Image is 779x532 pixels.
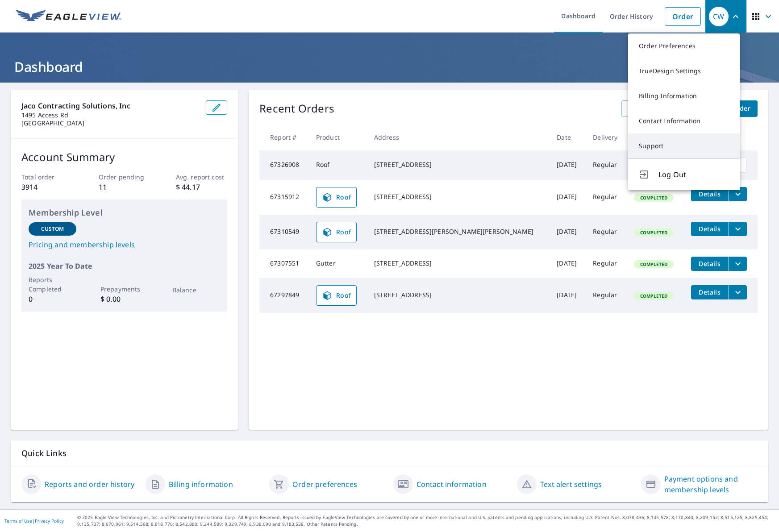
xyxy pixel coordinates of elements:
[635,195,673,201] span: Completed
[367,124,550,150] th: Address
[21,100,199,111] p: Jaco Contracting Solutions, Inc
[550,278,586,313] td: [DATE]
[21,119,199,127] p: [GEOGRAPHIC_DATA]
[172,285,220,295] p: Balance
[664,474,758,495] a: Payment options and membership levels
[29,275,76,294] p: Reports Completed
[99,182,150,192] p: 11
[259,100,334,117] p: Recent Orders
[11,58,768,76] h1: Dashboard
[259,249,309,278] td: 67307551
[665,7,701,26] a: Order
[729,257,747,271] button: filesDropdownBtn-67307551
[77,514,775,528] p: © 2025 Eagle View Technologies, Inc. and Pictometry International Corp. All Rights Reserved. Repo...
[29,239,220,250] a: Pricing and membership levels
[729,222,747,236] button: filesDropdownBtn-67310549
[550,150,586,180] td: [DATE]
[21,111,199,119] p: 1495 Access Rd
[628,158,740,190] button: Log Out
[316,222,357,242] a: Roof
[4,518,64,524] p: |
[709,7,729,26] div: CW
[322,192,351,203] span: Roof
[696,288,723,296] span: Details
[691,285,729,299] button: detailsBtn-67297849
[316,187,357,208] a: Roof
[309,124,367,150] th: Product
[550,215,586,249] td: [DATE]
[4,518,32,524] a: Terms of Use
[696,259,723,268] span: Details
[586,150,627,180] td: Regular
[99,172,150,182] p: Order pending
[696,190,723,198] span: Details
[550,249,586,278] td: [DATE]
[658,169,729,180] span: Log Out
[729,285,747,299] button: filesDropdownBtn-67297849
[627,124,684,150] th: Status
[550,124,586,150] th: Date
[21,182,73,192] p: 3914
[45,479,134,490] a: Reports and order history
[550,180,586,215] td: [DATE]
[635,229,673,236] span: Completed
[16,10,121,23] img: EV Logo
[621,100,685,117] a: View All Orders
[41,225,64,233] p: Custom
[628,83,740,108] a: Billing Information
[374,291,543,299] div: [STREET_ADDRESS]
[628,108,740,133] a: Contact Information
[259,278,309,313] td: 67297849
[374,160,543,169] div: [STREET_ADDRESS]
[691,187,729,201] button: detailsBtn-67315912
[374,227,543,236] div: [STREET_ADDRESS][PERSON_NAME][PERSON_NAME]
[309,150,367,180] td: Roof
[628,33,740,58] a: Order Preferences
[586,180,627,215] td: Regular
[628,133,740,158] a: Support
[35,518,64,524] a: Privacy Policy
[586,124,627,150] th: Delivery
[374,259,543,268] div: [STREET_ADDRESS]
[309,249,367,278] td: Gutter
[540,479,602,490] a: Text alert settings
[417,479,487,490] a: Contact information
[259,215,309,249] td: 67310549
[374,192,543,201] div: [STREET_ADDRESS]
[635,293,673,299] span: Completed
[292,479,357,490] a: Order preferences
[176,182,227,192] p: $ 44.17
[29,294,76,304] p: 0
[29,207,220,219] p: Membership Level
[176,172,227,182] p: Avg. report cost
[586,215,627,249] td: Regular
[100,294,148,304] p: $ 0.00
[259,124,309,150] th: Report #
[322,227,351,237] span: Roof
[729,187,747,201] button: filesDropdownBtn-67315912
[29,261,220,271] p: 2025 Year To Date
[259,150,309,180] td: 67326908
[691,257,729,271] button: detailsBtn-67307551
[691,222,729,236] button: detailsBtn-67310549
[259,180,309,215] td: 67315912
[100,284,148,294] p: Prepayments
[316,285,357,306] a: Roof
[21,172,73,182] p: Total order
[586,278,627,313] td: Regular
[696,224,723,233] span: Details
[21,448,758,459] p: Quick Links
[21,149,227,165] p: Account Summary
[169,479,233,490] a: Billing information
[322,290,351,301] span: Roof
[586,249,627,278] td: Regular
[635,261,673,267] span: Completed
[628,58,740,83] a: TrueDesign Settings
